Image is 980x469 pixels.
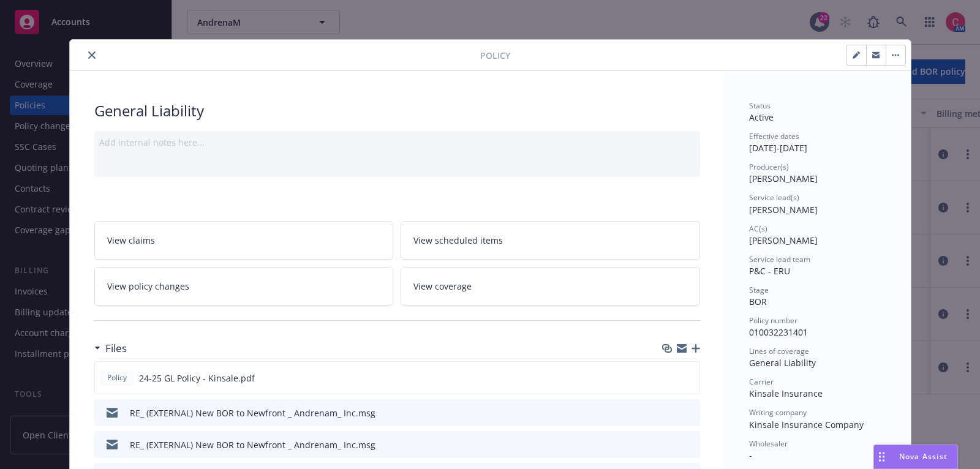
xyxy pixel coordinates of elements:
[85,48,99,62] button: close
[749,111,774,123] span: Active
[749,234,818,246] span: [PERSON_NAME]
[401,221,700,260] a: View scheduled items
[749,326,808,338] span: 010032231401
[684,372,695,385] button: preview file
[873,445,958,469] button: Nova Assist
[749,100,771,111] span: Status
[413,234,503,247] span: View scheduled items
[130,407,375,419] div: RE_ (EXTERNAL) New BOR to Newfront _ Andrenam_ Inc.msg
[139,372,255,385] span: 24-25 GL Policy - Kinsale.pdf
[749,357,816,369] span: General Liability
[749,315,797,326] span: Policy number
[749,438,788,449] span: Wholesaler
[749,407,807,418] span: Writing company
[749,388,823,399] span: Kinsale Insurance
[749,131,886,154] div: [DATE] - [DATE]
[749,162,789,172] span: Producer(s)
[107,234,155,247] span: View claims
[94,340,127,356] div: Files
[749,346,809,356] span: Lines of coverage
[94,267,394,306] a: View policy changes
[107,280,189,293] span: View policy changes
[749,131,799,141] span: Effective dates
[899,451,948,462] span: Nova Assist
[749,419,864,430] span: Kinsale Insurance Company
[94,221,394,260] a: View claims
[749,173,818,184] span: [PERSON_NAME]
[664,372,674,385] button: download file
[749,377,774,387] span: Carrier
[749,449,752,461] span: -
[413,280,472,293] span: View coverage
[749,223,767,234] span: AC(s)
[480,49,510,62] span: Policy
[749,254,810,265] span: Service lead team
[749,296,767,307] span: BOR
[874,445,889,468] div: Drag to move
[749,265,790,277] span: P&C - ERU
[749,204,818,216] span: [PERSON_NAME]
[105,340,127,356] h3: Files
[94,100,700,121] div: General Liability
[130,438,375,451] div: RE_ (EXTERNAL) New BOR to Newfront _ Andrenam_ Inc.msg
[684,407,695,419] button: preview file
[749,285,769,295] span: Stage
[684,438,695,451] button: preview file
[665,438,674,451] button: download file
[105,372,129,383] span: Policy
[99,136,695,149] div: Add internal notes here...
[749,192,799,203] span: Service lead(s)
[401,267,700,306] a: View coverage
[665,407,674,419] button: download file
